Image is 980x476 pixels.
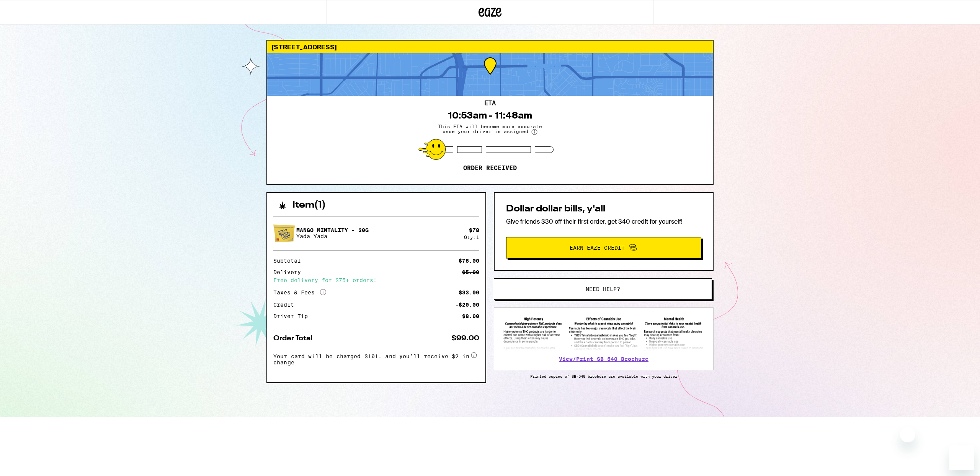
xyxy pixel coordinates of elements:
[273,270,306,275] div: Delivery
[570,245,625,250] span: Earn Eaze Credit
[273,302,299,307] div: Credit
[292,201,326,210] h2: Item ( 1 )
[459,258,479,263] div: $78.00
[273,223,295,244] img: Mango Mintality - 20g
[273,314,313,319] div: Driver Tip
[462,270,479,275] div: $5.00
[559,356,648,362] a: View/Print SB 540 Brochure
[433,124,547,135] span: This ETA will become more accurate once your driver is assigned
[469,227,479,233] div: $ 78
[494,278,712,300] button: Need help?
[273,278,479,283] div: Free delivery for $75+ orders!
[273,351,469,366] span: Your card will be charged $101, and you’ll receive $2 in change
[455,302,479,307] div: -$20.00
[296,233,369,239] p: Yada Yada
[494,374,714,379] p: Printed copies of SB-540 brochure are available with your driver
[484,100,496,106] h2: ETA
[296,227,369,233] p: Mango Mintality - 20g
[464,235,479,240] div: Qty: 1
[506,205,701,214] h2: Dollar dollar bills, y'all
[267,41,713,53] div: [STREET_ADDRESS]
[273,289,326,296] div: Taxes & Fees
[451,335,479,342] div: $99.00
[273,335,318,342] div: Order Total
[506,218,701,226] p: Give friends $30 off their first order, get $40 credit for yourself!
[900,427,915,442] iframe: Close message
[463,164,517,172] p: Order received
[586,286,620,292] span: Need help?
[448,110,532,121] div: 10:53am - 11:48am
[506,237,701,258] button: Earn Eaze Credit
[459,290,479,295] div: $33.00
[273,258,306,263] div: Subtotal
[462,314,479,319] div: $8.00
[502,315,706,351] img: SB 540 Brochure preview
[949,445,974,470] iframe: Button to launch messaging window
